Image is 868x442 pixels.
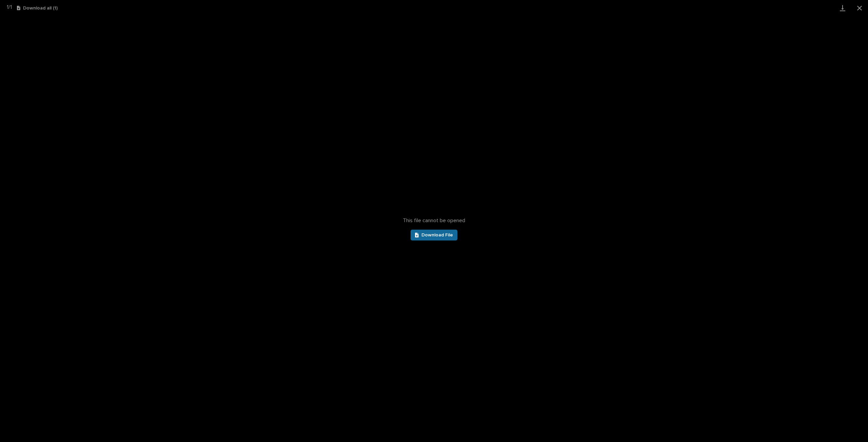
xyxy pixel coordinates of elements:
a: Download File [411,230,457,240]
span: 1 [7,4,8,10]
button: Download all (1) [17,6,58,10]
span: This file cannot be opened [403,217,465,224]
span: Download File [421,233,453,237]
span: 1 [10,4,12,10]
